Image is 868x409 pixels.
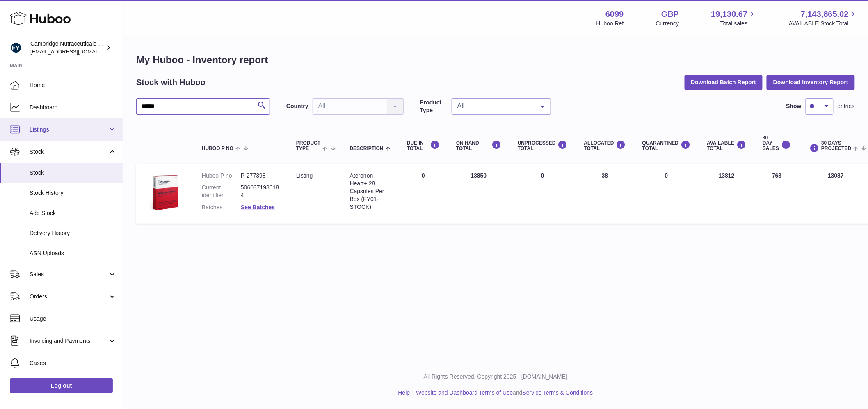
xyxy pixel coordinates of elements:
[685,75,763,90] button: Download Batch Report
[286,102,308,110] label: Country
[241,184,280,199] dd: 5060371980184
[350,146,384,151] span: Description
[136,53,855,67] h1: My Huboo - Inventory report
[30,81,116,89] span: Home
[767,75,855,90] button: Download Inventory Report
[763,135,791,152] div: 30 DAY SALES
[699,164,755,224] td: 13812
[30,209,116,217] span: Add Stock
[202,146,233,151] span: Huboo P no
[202,172,241,180] dt: Huboo P no
[605,9,624,20] strong: 6099
[296,141,320,151] span: Product Type
[413,389,593,397] li: and
[30,250,116,257] span: ASN Uploads
[30,48,121,55] span: [EMAIL_ADDRESS][DOMAIN_NAME]
[10,378,113,393] a: Log out
[30,337,108,345] span: Invoicing and Payments
[707,140,747,151] div: AVAILABLE Total
[838,102,855,110] span: entries
[30,229,116,237] span: Delivery History
[241,204,275,210] a: See Batches
[456,140,501,151] div: ON HAND Total
[711,9,757,28] a: 19,130.67 Total sales
[596,20,624,28] div: Huboo Ref
[661,9,679,20] strong: GBP
[754,164,799,224] td: 763
[30,148,108,156] span: Stock
[136,77,206,88] h2: Stock with Huboo
[30,270,108,278] span: Sales
[509,164,576,224] td: 0
[576,164,634,224] td: 38
[202,203,241,211] dt: Batches
[416,389,513,396] a: Website and Dashboard Terms of Use
[350,172,391,210] div: Ateronon Heart+ 28 Capsules Per Box (FY01-STOCK)
[518,140,568,151] div: UNPROCESSED Total
[786,102,802,110] label: Show
[30,126,108,134] span: Listings
[448,164,509,224] td: 13850
[296,172,313,179] span: listing
[642,140,691,151] div: QUARANTINED Total
[30,104,116,111] span: Dashboard
[30,293,108,300] span: Orders
[30,189,116,197] span: Stock History
[30,315,116,323] span: Usage
[801,9,849,20] span: 7,143,865.02
[665,172,668,179] span: 0
[241,172,280,180] dd: P-277398
[789,20,858,28] span: AVAILABLE Stock Total
[30,359,116,367] span: Cases
[711,9,747,20] span: 19,130.67
[398,389,410,396] a: Help
[584,140,626,151] div: ALLOCATED Total
[821,141,851,151] span: 30 DAYS PROJECTED
[420,99,448,114] label: Product Type
[407,140,440,151] div: DUE IN TOTAL
[10,42,22,54] img: huboo@camnutra.com
[455,102,535,110] span: All
[656,20,679,28] div: Currency
[720,20,757,28] span: Total sales
[523,389,593,396] a: Service Terms & Conditions
[130,373,861,381] p: All Rights Reserved. Copyright 2025 - [DOMAIN_NAME]
[144,172,185,213] img: product image
[399,164,448,224] td: 0
[30,169,116,177] span: Stock
[202,184,241,199] dt: Current identifier
[30,40,104,55] div: Cambridge Nutraceuticals Ltd
[789,9,858,28] a: 7,143,865.02 AVAILABLE Stock Total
